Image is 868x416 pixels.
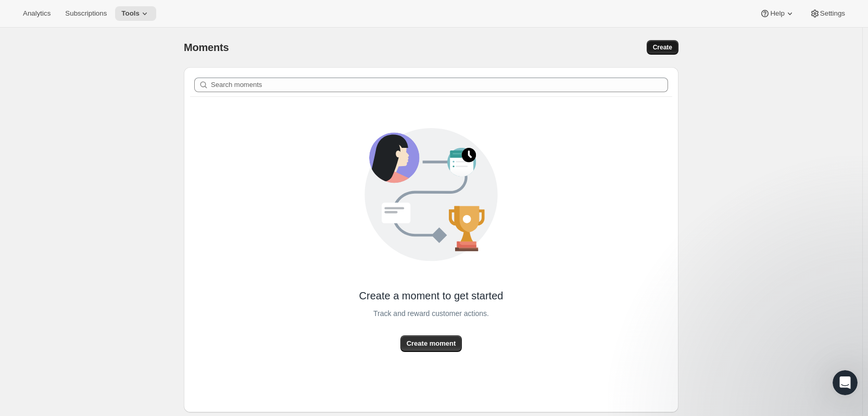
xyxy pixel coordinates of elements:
[12,36,33,57] img: Profile image for Emily
[136,336,176,343] span: Messages
[23,9,51,18] span: Analytics
[65,9,107,18] span: Subscriptions
[820,9,845,18] span: Settings
[653,43,672,52] span: Create
[17,6,57,21] button: Analytics
[211,78,668,92] input: Search moments
[647,40,678,55] button: Create
[803,6,851,21] button: Settings
[77,5,133,22] h1: Messages
[407,338,456,349] span: Create moment
[48,259,160,280] button: Send us a message
[753,6,801,21] button: Help
[183,4,202,23] div: Close
[37,47,97,58] div: [PERSON_NAME]
[373,306,489,321] span: Track and reward customer actions.
[41,336,62,343] span: Home
[115,6,156,21] button: Tools
[184,42,229,53] span: Moments
[104,310,208,351] button: Messages
[99,47,129,58] div: • [DATE]
[59,6,113,21] button: Subscriptions
[400,335,462,352] button: Create moment
[359,288,504,303] span: Create a moment to get started
[833,370,858,395] iframe: Intercom live chat
[770,9,784,18] span: Help
[121,9,140,18] span: Tools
